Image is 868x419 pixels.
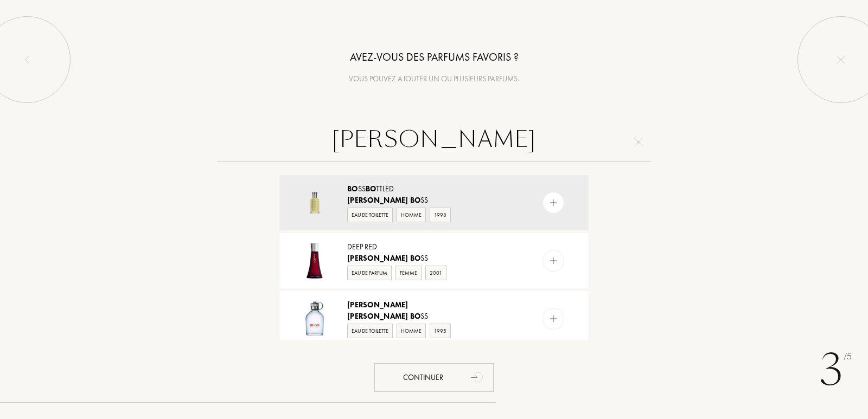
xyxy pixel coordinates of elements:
span: Bo [366,184,376,194]
span: Bo [410,311,421,321]
span: /5 [844,351,852,363]
img: quit_onboard.svg [837,55,845,64]
div: ss [347,311,520,322]
div: Femme [395,266,422,280]
div: 1998 [430,208,451,222]
span: [PERSON_NAME] [347,195,409,205]
div: Homme [397,208,426,222]
img: Hugo [296,300,334,338]
div: ss [347,195,520,206]
div: animation [467,366,489,388]
div: Homme [397,324,426,338]
div: ss ttled [347,183,520,195]
div: 2001 [425,266,446,280]
div: Eau de Parfum [347,266,392,280]
div: Deep Red [347,241,520,253]
div: Eau de Toilette [347,324,393,338]
img: add_pf.svg [548,198,559,208]
img: left_onboard.svg [23,55,31,64]
div: Eau de Toilette [347,208,393,222]
span: Bo [410,195,421,205]
img: Deep Red [296,242,334,280]
img: Boss Bottled [296,184,334,222]
span: Bo [347,184,358,194]
div: 3 [820,338,852,403]
span: [PERSON_NAME] [347,311,409,321]
input: Rechercher un parfum [217,123,651,162]
img: add_pf.svg [548,314,559,324]
span: [PERSON_NAME] [347,253,409,263]
img: cross.svg [634,138,643,146]
div: Continuer [374,363,494,392]
div: 1995 [430,324,451,338]
span: [PERSON_NAME] [347,300,409,310]
img: add_pf.svg [548,256,559,266]
span: Bo [410,253,421,263]
div: ss [347,253,520,264]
